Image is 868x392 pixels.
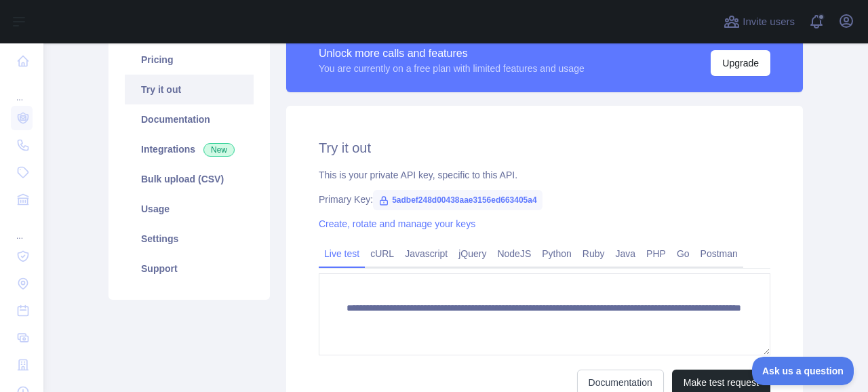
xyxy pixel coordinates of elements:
[319,62,585,75] div: You are currently on a free plan with limited features and usage
[319,168,770,182] div: This is your private API key, specific to this API.
[399,243,453,264] a: Javascript
[671,243,695,264] a: Go
[125,134,254,164] a: Integrations New
[610,243,642,264] a: Java
[319,45,585,62] div: Unlock more calls and features
[125,104,254,134] a: Documentation
[536,243,577,264] a: Python
[453,243,492,264] a: jQuery
[711,50,770,76] button: Upgrade
[125,254,254,283] a: Support
[752,357,854,385] iframe: Toggle Customer Support
[125,45,254,75] a: Pricing
[695,243,743,264] a: Postman
[319,243,365,264] a: Live test
[492,243,536,264] a: NodeJS
[641,243,671,264] a: PHP
[125,224,254,254] a: Settings
[365,243,399,264] a: cURL
[125,75,254,104] a: Try it out
[721,11,797,33] button: Invite users
[319,193,770,206] div: Primary Key:
[125,194,254,224] a: Usage
[11,214,33,241] div: ...
[11,76,33,103] div: ...
[203,143,235,157] span: New
[319,138,770,157] h2: Try it out
[125,164,254,194] a: Bulk upload (CSV)
[577,243,610,264] a: Ruby
[319,218,475,229] a: Create, rotate and manage your keys
[743,14,795,30] span: Invite users
[373,190,542,210] span: 5adbef248d00438aae3156ed663405a4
